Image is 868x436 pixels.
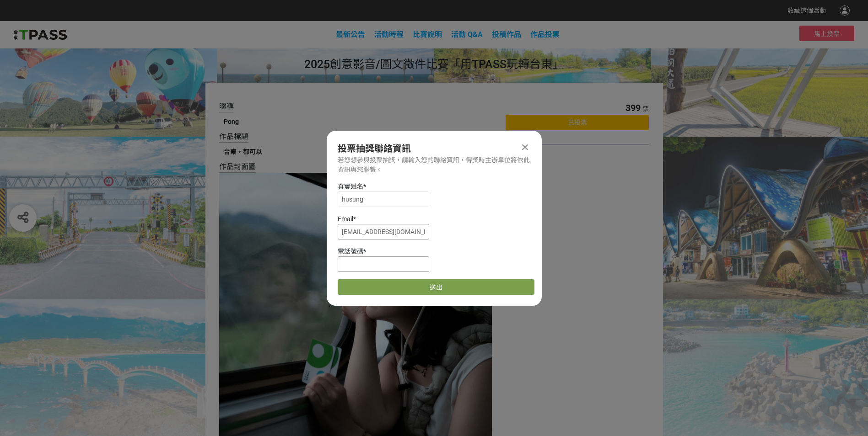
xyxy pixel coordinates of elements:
span: 399 [625,102,641,113]
div: 投票抽獎聯絡資訊 [338,142,531,155]
button: 送出 [338,279,534,295]
span: 已投票 [568,119,587,126]
span: 作品投票 [530,30,560,39]
span: 作品標題 [219,132,248,141]
a: 活動 Q&A [451,30,483,39]
span: 電話號碼 [338,248,363,255]
span: 暱稱 [219,102,234,111]
div: Pong [224,117,488,127]
div: 若您想參與投票抽獎，請輸入您的聯絡資訊，得獎時主辦單位將依此資訊與您聯繫。 [338,155,531,175]
span: 真實姓名 [338,183,363,190]
span: 收藏這個活動 [787,7,826,14]
a: 最新公告 [336,30,365,39]
span: 投稿作品 [492,30,521,39]
span: 2025創意影音/圖文徵件比賽「用TPASS玩轉台東」 [304,58,564,71]
span: 馬上投票 [814,30,840,37]
span: Email [338,215,353,223]
div: 台東，都可以 [224,147,488,157]
span: 票 [642,105,649,112]
img: 2025創意影音/圖文徵件比賽「用TPASS玩轉台東」 [14,28,67,42]
button: 馬上投票 [799,26,854,41]
a: 比賽說明 [413,30,442,39]
span: 作品封面圖 [219,162,256,171]
a: 活動時程 [374,30,404,39]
